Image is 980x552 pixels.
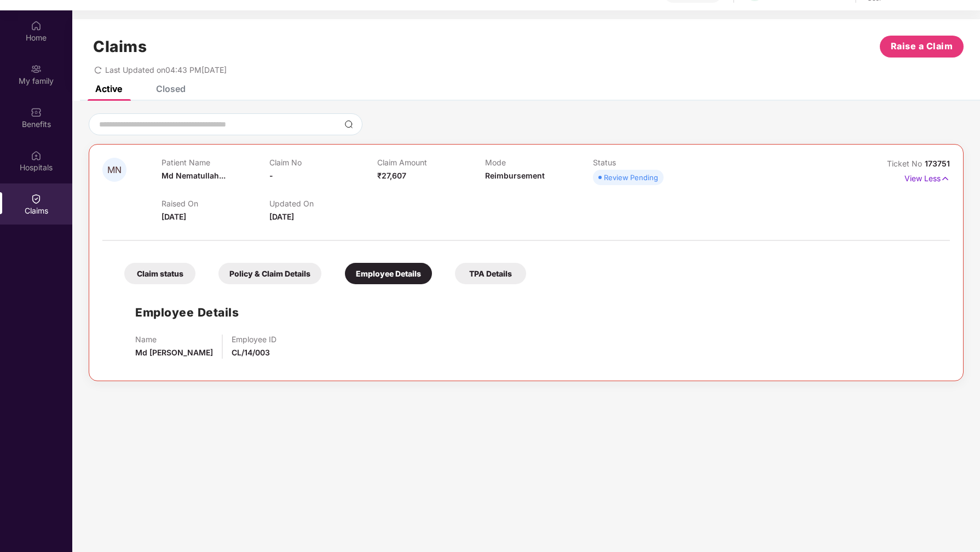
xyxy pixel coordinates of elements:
div: Active [95,83,122,94]
h1: Claims [93,37,147,56]
div: Review Pending [604,172,658,183]
p: Updated On [269,199,377,208]
button: Raise a Claim [880,36,964,58]
img: svg+xml;base64,PHN2ZyBpZD0iSG9tZSIgeG1sbnM9Imh0dHA6Ly93d3cudzMub3JnLzIwMDAvc3ZnIiB3aWR0aD0iMjAiIG... [31,20,42,31]
p: Claim Amount [377,158,485,167]
span: Md Nematullah... [162,171,226,180]
img: svg+xml;base64,PHN2ZyBpZD0iU2VhcmNoLTMyeDMyIiB4bWxucz0iaHR0cDovL3d3dy53My5vcmcvMjAwMC9zdmciIHdpZH... [344,120,353,129]
img: svg+xml;base64,PHN2ZyBpZD0iSG9zcGl0YWxzIiB4bWxucz0iaHR0cDovL3d3dy53My5vcmcvMjAwMC9zdmciIHdpZHRoPS... [31,150,42,161]
p: Claim No [269,158,377,167]
div: Policy & Claim Details [218,263,321,284]
span: [DATE] [269,212,294,221]
h1: Employee Details [135,303,239,321]
p: Mode [485,158,593,167]
img: svg+xml;base64,PHN2ZyB3aWR0aD0iMjAiIGhlaWdodD0iMjAiIHZpZXdCb3g9IjAgMCAyMCAyMCIgZmlsbD0ibm9uZSIgeG... [31,64,42,74]
span: redo [94,65,102,74]
div: Closed [156,83,186,94]
span: 173751 [925,159,950,168]
img: svg+xml;base64,PHN2ZyBpZD0iQ2xhaW0iIHhtbG5zPSJodHRwOi8vd3d3LnczLm9yZy8yMDAwL3N2ZyIgd2lkdGg9IjIwIi... [31,193,42,204]
div: Employee Details [345,263,432,284]
span: Raise a Claim [891,39,953,53]
span: Last Updated on 04:43 PM[DATE] [105,65,227,74]
div: Claim status [124,263,195,284]
span: Md [PERSON_NAME] [135,348,213,357]
p: Raised On [162,199,269,208]
p: Employee ID [232,335,276,344]
img: svg+xml;base64,PHN2ZyB4bWxucz0iaHR0cDovL3d3dy53My5vcmcvMjAwMC9zdmciIHdpZHRoPSIxNyIgaGVpZ2h0PSIxNy... [941,173,950,185]
span: CL/14/003 [232,348,270,357]
span: MN [107,165,122,175]
span: Ticket No [887,159,925,168]
p: Name [135,335,213,344]
span: Reimbursement [485,171,545,180]
span: - [269,171,273,180]
p: Status [593,158,701,167]
img: svg+xml;base64,PHN2ZyBpZD0iQmVuZWZpdHMiIHhtbG5zPSJodHRwOi8vd3d3LnczLm9yZy8yMDAwL3N2ZyIgd2lkdGg9Ij... [31,107,42,118]
span: [DATE] [162,212,186,221]
div: TPA Details [455,263,526,284]
p: Patient Name [162,158,269,167]
p: View Less [904,170,950,185]
span: ₹27,607 [377,171,406,180]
